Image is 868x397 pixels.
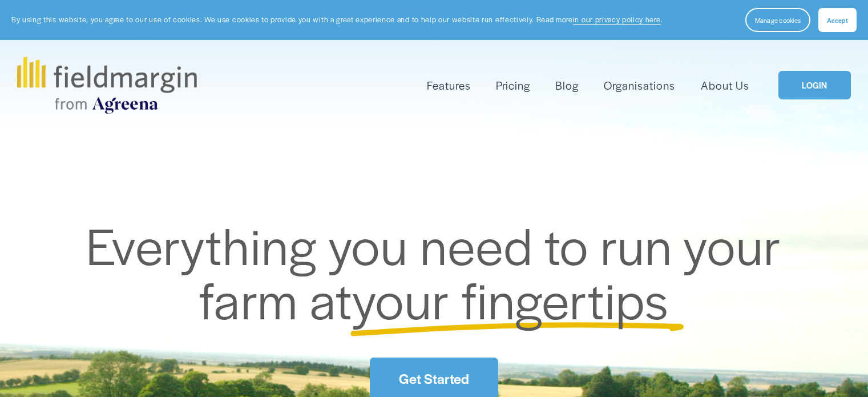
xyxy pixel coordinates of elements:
[701,76,749,95] a: About Us
[755,15,801,25] span: Manage cookies
[496,76,530,95] a: Pricing
[818,8,857,32] button: Accept
[555,76,579,95] a: Blog
[573,14,661,25] a: in our privacy policy here
[745,8,810,32] button: Manage cookies
[778,71,850,100] a: LOGIN
[17,57,196,114] img: fieldmargin.com
[86,208,793,335] span: Everything you need to run your farm at
[427,76,471,95] a: folder dropdown
[827,15,848,25] span: Accept
[352,263,669,334] span: your fingertips
[11,14,663,25] p: By using this website, you agree to our use of cookies. We use cookies to provide you with a grea...
[604,76,675,95] a: Organisations
[427,77,471,94] span: Features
